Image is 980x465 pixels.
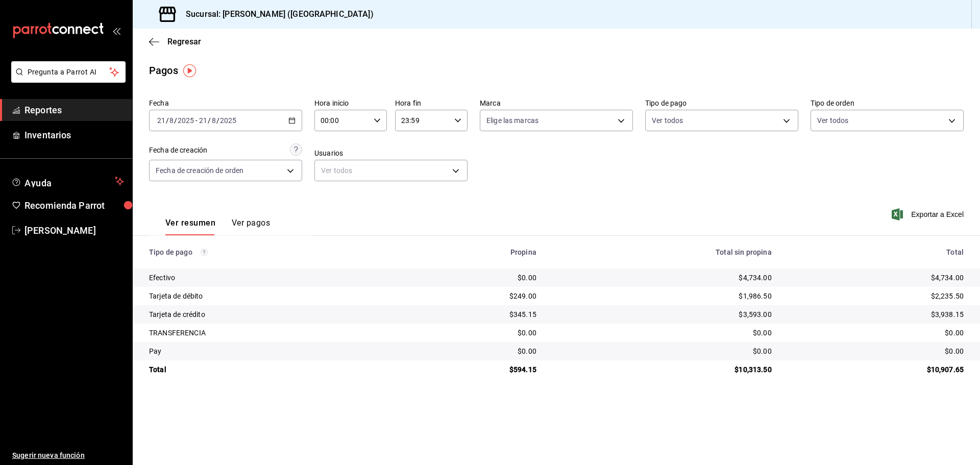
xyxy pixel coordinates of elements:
span: Ver todos [817,115,848,126]
div: Efectivo [149,273,395,283]
div: $3,938.15 [788,309,964,320]
label: Tipo de pago [645,100,798,107]
button: Exportar a Excel [894,208,964,221]
div: $594.15 [411,364,536,375]
span: Fecha de creación de orden [156,165,243,176]
div: Total [788,248,964,256]
span: Ayuda [24,175,111,187]
a: Pregunta a Parrot AI [7,74,126,85]
input: -- [211,116,216,125]
div: Fecha de creación [149,145,207,156]
div: $0.00 [553,328,772,338]
span: Inventarios [24,128,124,142]
div: navigation tabs [165,218,270,235]
span: Regresar [167,37,201,46]
div: $4,734.00 [553,273,772,283]
div: Total sin propina [553,248,772,256]
span: Sugerir nueva función [12,450,124,461]
span: [PERSON_NAME] [24,224,124,237]
label: Marca [480,100,633,107]
span: Recomienda Parrot [24,199,124,212]
input: ---- [177,116,194,125]
span: / [208,116,211,125]
span: - [195,116,198,125]
div: Tipo de pago [149,248,395,256]
div: Ver todos [314,160,468,181]
div: $0.00 [788,328,964,338]
span: Pregunta a Parrot AI [28,67,110,78]
h3: Sucursal: [PERSON_NAME] ([GEOGRAPHIC_DATA]) [178,8,374,20]
div: $0.00 [411,328,536,338]
input: -- [199,116,208,125]
div: $0.00 [411,346,536,356]
button: Pregunta a Parrot AI [11,61,126,83]
div: Pagos [149,63,178,78]
div: $0.00 [553,346,772,356]
div: $0.00 [788,346,964,356]
div: Total [149,364,395,375]
button: Ver pagos [232,218,270,235]
div: $10,907.65 [788,364,964,375]
div: TRANSFERENCIA [149,328,395,338]
span: Elige las marcas [486,115,538,126]
span: / [174,116,177,125]
button: Regresar [149,37,201,46]
label: Usuarios [314,150,468,157]
div: $3,593.00 [553,309,772,320]
input: -- [169,116,174,125]
label: Hora fin [395,100,468,107]
span: Ver todos [652,115,683,126]
label: Fecha [149,100,302,107]
div: $1,986.50 [553,291,772,301]
button: open_drawer_menu [112,27,120,35]
div: $10,313.50 [553,364,772,375]
label: Hora inicio [314,100,387,107]
input: -- [157,116,166,125]
div: $2,235.50 [788,291,964,301]
div: $249.00 [411,291,536,301]
span: / [166,116,169,125]
svg: Los pagos realizados con Pay y otras terminales son montos brutos. [201,249,208,256]
span: Reportes [24,103,124,117]
span: / [216,116,219,125]
div: $345.15 [411,309,536,320]
div: Tarjeta de débito [149,291,395,301]
button: Ver resumen [165,218,215,235]
div: $0.00 [411,273,536,283]
div: Pay [149,346,395,356]
label: Tipo de orden [811,100,964,107]
input: ---- [219,116,237,125]
img: Tooltip marker [183,64,196,77]
div: $4,734.00 [788,273,964,283]
div: Tarjeta de crédito [149,309,395,320]
div: Propina [411,248,536,256]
